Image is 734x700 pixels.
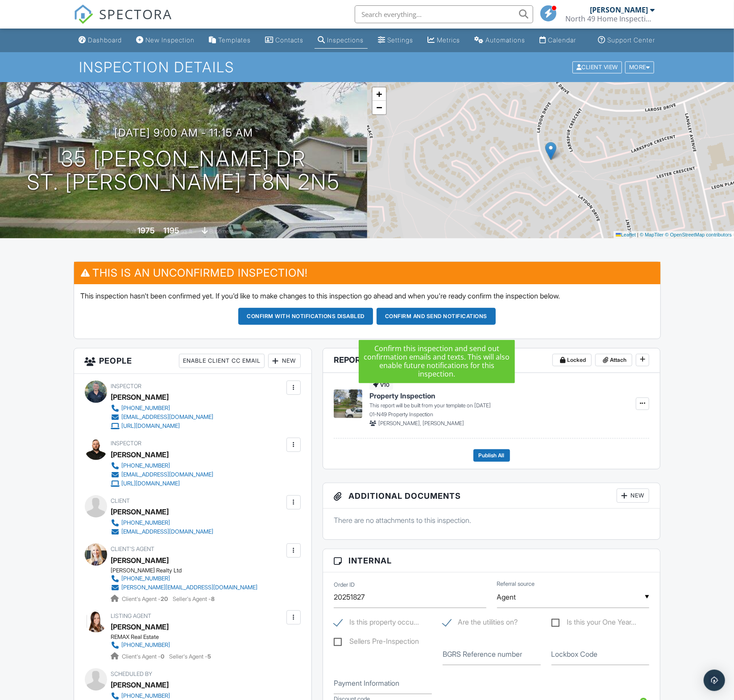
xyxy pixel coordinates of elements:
[122,422,180,430] div: [URL][DOMAIN_NAME]
[111,470,214,479] a: [EMAIL_ADDRESS][DOMAIN_NAME]
[111,479,214,488] a: [URL][DOMAIN_NAME]
[617,489,649,503] div: New
[548,36,576,44] div: Calendar
[572,63,624,70] a: Client View
[163,226,179,235] div: 1195
[262,32,307,49] a: Contacts
[122,405,170,412] div: [PHONE_NUMBER]
[111,574,258,583] a: [PHONE_NUMBER]
[74,12,173,31] a: SPECTORA
[111,422,214,431] a: [URL][DOMAIN_NAME]
[111,404,214,413] a: [PHONE_NUMBER]
[373,87,386,101] a: Zoom in
[111,518,214,527] a: [PHONE_NUMBER]
[111,634,211,641] div: REMAX Real Estate
[545,142,556,160] img: Marker
[111,554,169,567] a: [PERSON_NAME]
[443,649,523,659] label: BGRS Reference number
[208,653,211,660] strong: 5
[81,291,654,301] p: This inspection hasn't been confirmed yet. If you'd like to make changes to this inspection go ah...
[74,348,311,374] h3: People
[536,32,580,49] a: Calendar
[373,101,386,114] a: Zoom out
[111,671,153,677] span: Scheduled By
[268,354,301,368] div: New
[616,232,636,237] a: Leaflet
[111,567,265,574] div: [PERSON_NAME] Realty Ltd
[27,147,340,195] h1: 35 [PERSON_NAME] Dr St. [PERSON_NAME] T8N 2N5
[637,232,639,237] span: |
[376,88,382,99] span: +
[238,308,373,325] button: Confirm with notifications disabled
[161,596,168,602] strong: 20
[88,36,122,44] div: Dashboard
[79,59,655,75] h1: Inspection Details
[161,653,165,660] strong: 0
[111,641,204,650] a: [PHONE_NUMBER]
[111,613,152,619] span: Listing Agent
[552,643,650,665] input: Lockbox Code
[334,581,355,589] label: Order ID
[486,36,526,44] div: Automations
[206,32,255,49] a: Templates
[111,620,169,634] a: [PERSON_NAME]
[640,232,664,237] a: © MapTiler
[181,228,193,235] span: sq. ft.
[111,678,169,692] div: [PERSON_NAME]
[111,583,258,592] a: [PERSON_NAME][EMAIL_ADDRESS][DOMAIN_NAME]
[323,483,660,509] h3: Additional Documents
[328,36,364,44] div: Inspections
[179,354,265,368] div: Enable Client CC Email
[133,32,199,49] a: New Inspection
[111,461,214,470] a: [PHONE_NUMBER]
[74,262,660,284] h3: This is an Unconfirmed Inspection!
[137,226,155,235] div: 1975
[111,505,169,518] div: [PERSON_NAME]
[424,32,464,49] a: Metrics
[443,643,541,665] input: BGRS Reference number
[111,413,214,422] a: [EMAIL_ADDRESS][DOMAIN_NAME]
[173,596,215,602] span: Seller's Agent -
[355,5,533,23] input: Search everything...
[334,637,419,648] label: Sellers Pre-Inspection
[665,232,732,237] a: © OpenStreetMap contributors
[111,440,142,447] span: Inspector
[146,36,195,44] div: New Inspection
[122,642,170,649] div: [PHONE_NUMBER]
[122,471,214,478] div: [EMAIL_ADDRESS][DOMAIN_NAME]
[375,32,417,49] a: Settings
[377,308,496,325] button: Confirm and send notifications
[111,546,155,552] span: Client's Agent
[552,618,637,629] label: Is this your One Year Builder's Warranty Inspection?
[625,61,654,73] div: More
[608,36,655,44] div: Support Center
[114,127,253,139] h3: [DATE] 9:00 am - 11:15 am
[122,575,170,582] div: [PHONE_NUMBER]
[595,32,659,49] a: Support Center
[100,4,173,23] span: SPECTORA
[471,32,529,49] a: Automations (Basic)
[323,549,660,572] h3: Internal
[209,228,233,235] span: basement
[497,580,535,588] label: Referral source
[334,678,399,688] label: Payment Information
[334,618,419,629] label: Is this property occupied?
[122,692,170,700] div: [PHONE_NUMBER]
[704,670,725,691] div: Open Intercom Messenger
[122,414,214,421] div: [EMAIL_ADDRESS][DOMAIN_NAME]
[111,497,130,504] span: Client
[126,228,136,235] span: Built
[111,383,142,389] span: Inspector
[552,649,598,659] label: Lockbox Code
[437,36,460,44] div: Metrics
[315,32,368,49] a: Inspections
[566,14,655,23] div: North 49 Home Inspections Limited Partnership
[376,102,382,113] span: −
[122,462,170,469] div: [PHONE_NUMBER]
[111,390,169,404] div: [PERSON_NAME]
[572,61,622,73] div: Client View
[219,36,251,44] div: Templates
[122,519,170,526] div: [PHONE_NUMBER]
[211,596,215,602] strong: 8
